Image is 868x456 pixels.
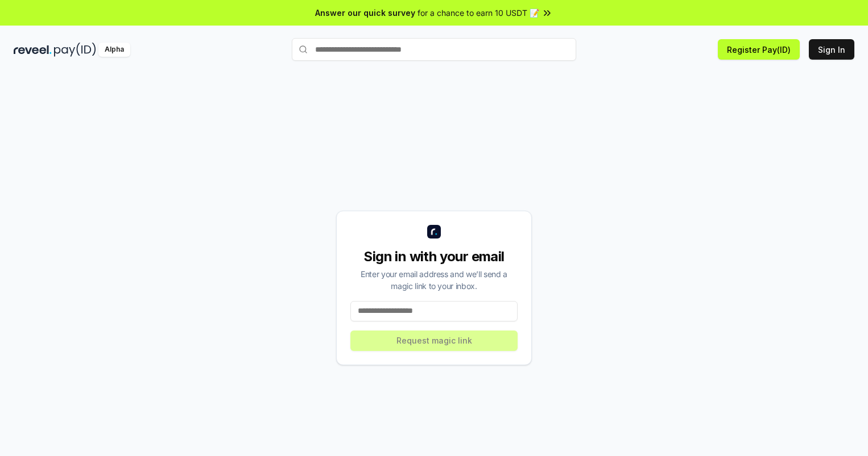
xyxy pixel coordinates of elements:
img: pay_id [54,43,96,57]
button: Sign In [809,39,854,60]
div: Sign in with your email [350,248,518,266]
div: Enter your email address and we’ll send a magic link to your inbox. [350,268,518,292]
button: Register Pay(ID) [718,39,800,60]
div: Alpha [98,43,130,57]
span: for a chance to earn 10 USDT 📝 [418,7,539,19]
img: logo_small [427,225,441,239]
img: reveel_dark [14,43,52,57]
span: Answer our quick survey [315,7,415,19]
